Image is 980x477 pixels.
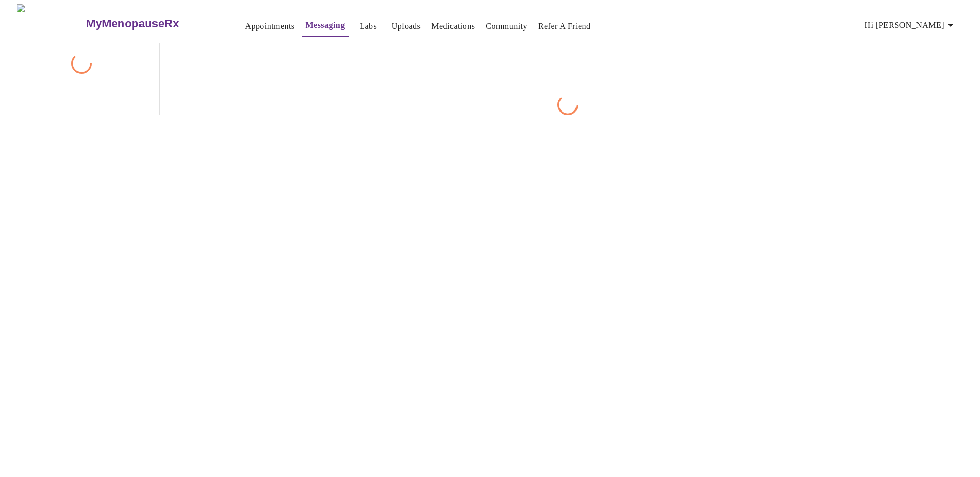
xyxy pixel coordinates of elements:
[17,4,85,43] img: MyMenopauseRx Logo
[360,19,377,34] a: Labs
[861,15,961,36] button: Hi [PERSON_NAME]
[85,6,220,42] a: MyMenopauseRx
[534,16,595,37] button: Refer a Friend
[302,15,349,37] button: Messaging
[538,19,591,34] a: Refer a Friend
[241,16,299,37] button: Appointments
[392,19,421,34] a: Uploads
[486,19,527,34] a: Community
[431,19,475,34] a: Medications
[306,18,345,33] a: Messaging
[865,18,957,33] span: Hi [PERSON_NAME]
[427,16,479,37] button: Medications
[481,16,532,37] button: Community
[86,17,179,30] h3: MyMenopauseRx
[352,16,385,37] button: Labs
[245,19,294,34] a: Appointments
[387,16,425,37] button: Uploads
